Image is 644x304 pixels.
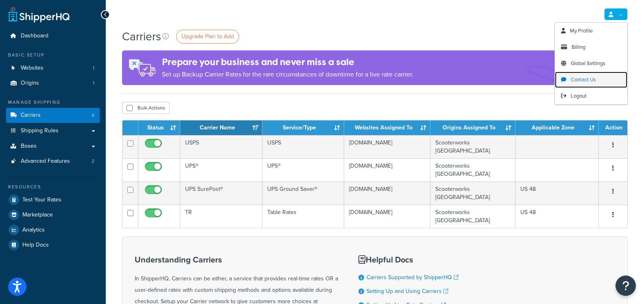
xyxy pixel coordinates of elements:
[181,32,234,41] span: Upgrade Plan to Add
[6,61,100,76] a: Websites 1
[515,205,599,228] td: US 48
[262,120,344,135] th: Service/Type: activate to sort column ascending
[344,120,430,135] th: Websites Assigned To: activate to sort column ascending
[367,273,458,282] a: Carriers Supported by ShipperHQ
[22,212,53,219] span: Marketplace
[180,135,262,158] td: USPS
[430,120,515,135] th: Origins Assigned To: activate to sort column ascending
[344,135,430,158] td: [DOMAIN_NAME]
[6,28,100,44] a: Dashboard
[21,33,48,39] span: Dashboard
[138,120,180,135] th: Status: activate to sort column ascending
[555,88,627,104] a: Logout
[6,184,100,190] div: Resources
[9,6,70,22] a: ShipperHQ Home
[6,223,100,237] a: Analytics
[6,123,100,138] a: Shipping Rules
[430,135,515,158] td: Scooterworks [GEOGRAPHIC_DATA]
[92,158,94,165] span: 2
[555,23,627,39] a: My Profile
[6,208,100,222] a: Marketplace
[515,182,599,205] td: US 48
[6,108,100,123] li: Carriers
[571,76,596,83] span: Contact Us
[21,143,37,150] span: Boxes
[6,154,100,169] a: Advanced Features 2
[555,39,627,55] a: Billing
[6,154,100,169] li: Advanced Features
[6,52,100,59] div: Basic Setup
[22,227,45,234] span: Analytics
[572,43,585,51] span: Billing
[570,27,593,35] span: My Profile
[122,102,170,114] button: Bulk Actions
[430,205,515,228] td: Scooterworks [GEOGRAPHIC_DATA]
[344,205,430,228] td: [DOMAIN_NAME]
[93,65,94,72] span: 1
[358,255,465,264] h3: Helpful Docs
[180,120,262,135] th: Carrier Name: activate to sort column ascending
[571,59,605,67] span: Global Settings
[262,135,344,158] td: USPS
[21,65,44,72] span: Websites
[21,127,59,134] span: Shipping Rules
[571,92,587,100] span: Logout
[6,139,100,154] a: Boxes
[180,158,262,182] td: UPS®
[262,158,344,182] td: UPS®
[122,50,162,85] img: ad-rules-rateshop-fe6ec290ccb7230408bd80ed9643f0289d75e0ffd9eb532fc0e269fcd187b520.png
[21,80,39,87] span: Origins
[6,76,100,91] a: Origins 1
[262,182,344,205] td: UPS Ground Saver®
[21,158,70,165] span: Advanced Features
[599,120,627,135] th: Action
[555,55,627,72] a: Global Settings
[262,205,344,228] td: Table Rates
[6,76,100,91] li: Origins
[430,182,515,205] td: Scooterworks [GEOGRAPHIC_DATA]
[93,80,94,87] span: 1
[616,276,636,296] button: Open Resource Center
[135,255,338,264] h3: Understanding Carriers
[22,197,61,203] span: Test Your Rates
[6,108,100,123] a: Carriers 4
[430,158,515,182] td: Scooterworks [GEOGRAPHIC_DATA]
[22,242,49,249] span: Help Docs
[122,28,161,44] h1: Carriers
[515,120,599,135] th: Applicable Zone: activate to sort column ascending
[6,238,100,252] a: Help Docs
[6,61,100,76] li: Websites
[180,205,262,228] td: TR
[162,55,413,69] h4: Prepare your business and never miss a sale
[6,192,100,207] a: Test Your Rates
[162,69,413,80] p: Set up Backup Carrier Rates for the rare circumstances of downtime for a live rate carrier.
[21,112,41,119] span: Carriers
[367,287,448,295] a: Setting Up and Using Carriers
[344,158,430,182] td: [DOMAIN_NAME]
[180,182,262,205] td: UPS SurePost®
[344,182,430,205] td: [DOMAIN_NAME]
[176,30,239,44] a: Upgrade Plan to Add
[92,112,94,119] span: 4
[6,99,100,106] div: Manage Shipping
[555,72,627,88] a: Contact Us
